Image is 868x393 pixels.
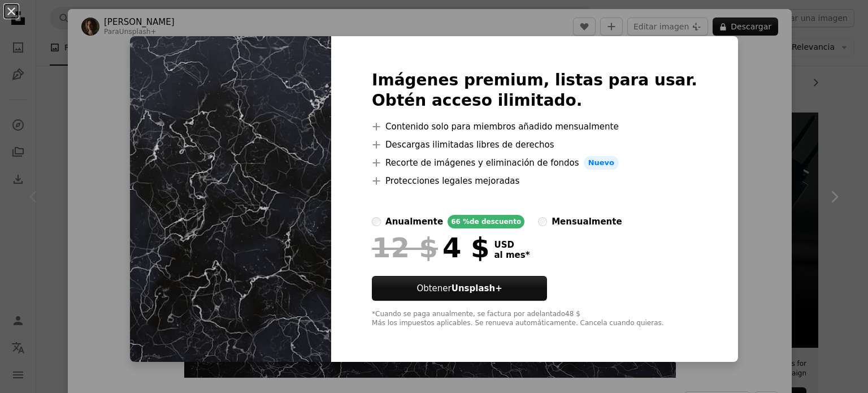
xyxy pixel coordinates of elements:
[448,215,524,228] div: 66 % de descuento
[552,215,622,228] div: mensualmente
[494,250,530,260] span: al mes *
[372,310,697,328] div: *Cuando se paga anualmente, se factura por adelantado 48 $ Más los impuestos aplicables. Se renue...
[372,70,697,111] h2: Imágenes premium, listas para usar. Obtén acceso ilimitado.
[452,283,502,293] strong: Unsplash+
[372,276,547,301] button: ObtenerUnsplash+
[584,156,619,170] span: Nuevo
[130,36,331,362] img: premium_photo-1706838707540-61bbe9475dd3
[372,233,489,262] div: 4 $
[494,240,530,250] span: USD
[372,233,438,262] span: 12 $
[372,120,697,133] li: Contenido solo para miembros añadido mensualmente
[372,217,381,226] input: anualmente66 %de descuento
[372,156,697,170] li: Recorte de imágenes y eliminación de fondos
[372,138,697,152] li: Descargas ilimitadas libres de derechos
[372,174,697,188] li: Protecciones legales mejoradas
[538,217,547,226] input: mensualmente
[385,215,443,228] div: anualmente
